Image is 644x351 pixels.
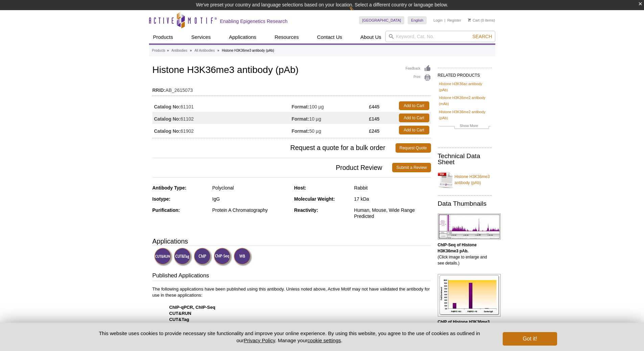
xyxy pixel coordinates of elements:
[292,128,309,134] strong: Format:
[169,305,215,310] strong: ChIP-qPCR, ChIP-Seq
[294,185,306,191] strong: Host:
[220,18,288,24] h2: Enabling Epigenetics Research
[225,31,260,44] a: Applications
[152,143,396,153] span: Request a quote for a bulk order
[354,207,431,219] div: Human, Mouse, Wide Range Predicted
[152,236,431,246] h3: Applications
[294,207,318,213] strong: Reactivity:
[152,207,180,213] strong: Purification:
[222,49,274,52] li: Histone H3K36me3 antibody (pAb)
[438,243,477,253] b: ChIP-Seq of Histone H3K36me3 pAb.
[234,248,252,266] img: Western Blot Validated
[439,123,491,130] a: Show More
[392,163,431,172] a: Submit a Review
[187,31,215,44] a: Services
[154,128,181,134] strong: Catalog No:
[406,65,431,72] a: Feedback
[438,68,492,80] h2: RELATED PRODUCTS
[468,16,495,24] li: (0 items)
[396,143,431,153] a: Request Quote
[438,170,492,190] a: Histone H3K36me3 antibody (pAb)
[438,274,501,317] img: Histone H3K36me3 antibody (pAb) tested by ChIP.
[438,201,492,207] h2: Data Thumbnails
[359,16,405,24] a: [GEOGRAPHIC_DATA]
[152,112,292,124] td: 61102
[169,311,191,316] strong: CUT&RUN
[292,124,369,136] td: 50 µg
[439,95,491,107] a: Histone H3K36me2 antibody (mAb)
[438,214,501,240] img: Histone H3K36me3 antibody (pAb) tested by ChIP-Seq.
[154,116,181,122] strong: Catalog No:
[468,18,471,22] img: Your Cart
[194,248,212,266] img: ChIP Validated
[194,48,215,54] a: All Antibodies
[244,337,275,343] a: Privacy Policy
[152,65,431,76] h1: Histone H3K36me3 antibody (pAb)
[152,100,292,112] td: 61101
[406,74,431,81] a: Print
[152,48,165,54] a: Products
[270,31,303,44] a: Resources
[433,18,443,23] a: Login
[438,319,492,343] p: (Click image to enlarge and see details.)
[212,196,289,202] div: IgG
[438,242,492,266] p: (Click image to enlarge and see details.)
[217,49,219,52] li: »
[149,31,177,44] a: Products
[307,337,341,343] button: cookie settings
[408,16,427,24] a: English
[154,104,181,110] strong: Catalog No:
[292,100,369,112] td: 100 µg
[292,104,309,110] strong: Format:
[354,185,431,191] div: Rabbit
[167,49,169,52] li: »
[212,207,289,213] div: Protein A Chromatography
[354,196,431,202] div: 17 kDa
[292,116,309,122] strong: Format:
[152,196,171,202] strong: Isotype:
[292,112,369,124] td: 10 µg
[470,33,494,40] button: Search
[356,31,385,44] a: About Us
[438,320,490,330] b: ChIP of Histone H3K36me3 pAb.
[468,18,480,23] a: Cart
[313,31,346,44] a: Contact Us
[174,248,192,266] img: CUT&Tag Validated
[503,332,557,346] button: Got it!
[385,31,495,42] input: Keyword, Cat. No.
[294,196,335,202] strong: Molecular Weight:
[399,114,429,122] a: Add to Cart
[152,185,187,191] strong: Antibody Type:
[447,18,461,23] a: Register
[399,126,429,134] a: Add to Cart
[152,163,392,172] span: Product Review
[190,49,192,52] li: »
[152,87,166,93] strong: RRID:
[369,116,379,122] strong: £145
[214,248,232,266] img: ChIP-Seq Validated
[152,83,431,94] td: AB_2615073
[439,81,491,93] a: Histone H3K36ac antibody (pAb)
[439,109,491,121] a: Histone H3K36me2 antibody (pAb)
[369,104,379,110] strong: £445
[438,153,492,165] h2: Technical Data Sheet
[154,248,173,266] img: CUT&RUN Validated
[152,272,431,281] h3: Published Applications
[171,48,187,54] a: Antibodies
[169,317,189,322] strong: CUT&Tag
[212,185,289,191] div: Polyclonal
[445,16,446,24] li: |
[369,128,379,134] strong: £245
[87,330,492,344] p: This website uses cookies to provide necessary site functionality and improve your online experie...
[152,124,292,136] td: 61902
[472,34,492,39] span: Search
[349,5,367,21] img: Change Here
[399,101,429,110] a: Add to Cart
